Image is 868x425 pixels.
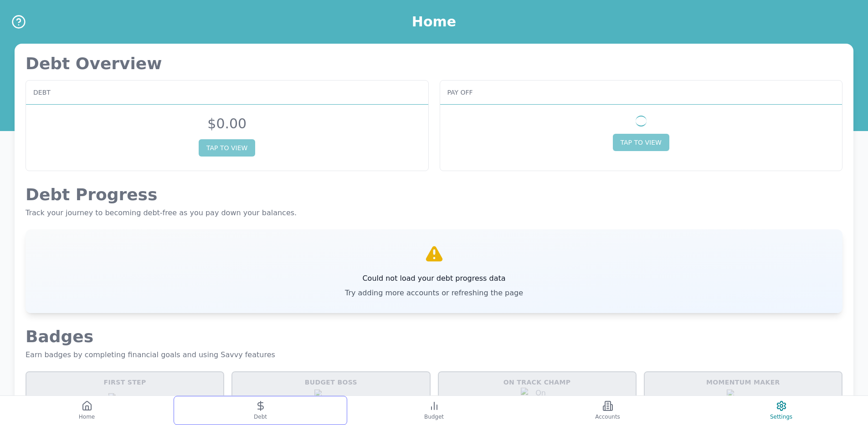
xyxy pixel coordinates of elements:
[26,207,842,218] p: Track your journey to becoming debt-free as you pay down your balances.
[424,413,444,420] span: Budget
[521,396,694,425] button: Accounts
[11,14,26,30] button: Help
[26,186,842,204] h2: Debt Progress
[79,413,95,420] span: Home
[447,88,473,97] span: Pay off
[345,273,523,284] h3: Could not load your debt progress data
[207,116,247,132] span: $ 0.00
[26,328,842,346] h2: Badges
[613,134,669,151] button: TAP TO VIEW
[26,349,842,360] p: Earn badges by completing financial goals and using Savvy features
[199,139,255,157] button: TAP TO VIEW
[174,396,347,425] button: Debt
[345,288,523,299] p: Try adding more accounts or refreshing the page
[694,396,868,425] button: Settings
[412,14,456,30] h1: Home
[254,413,267,420] span: Debt
[347,396,521,425] button: Budget
[770,413,792,420] span: Settings
[26,55,842,73] p: Debt Overview
[33,88,51,97] span: Debt
[595,413,620,420] span: Accounts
